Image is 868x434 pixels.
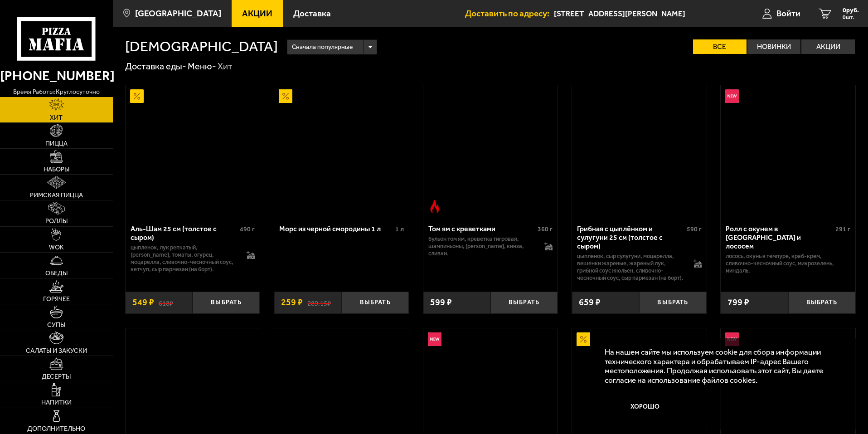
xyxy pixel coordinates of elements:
span: Доставить по адресу: [465,9,554,18]
span: 549 ₽ [132,298,154,307]
button: Хорошо [605,394,686,421]
h1: [DEMOGRAPHIC_DATA] [125,39,278,54]
span: 259 ₽ [281,298,303,307]
span: 291 г [835,225,850,233]
span: Салаты и закуски [26,348,87,354]
img: Новинка [725,89,739,103]
div: Том ям с креветками [428,224,536,233]
div: Морс из черной смородины 1 л [279,224,393,233]
label: Новинки [747,39,801,54]
s: 289.15 ₽ [307,298,331,307]
span: 490 г [240,225,255,233]
span: 590 г [687,225,702,233]
button: Выбрать [342,292,409,314]
span: Римская пицца [30,192,83,199]
div: Хит [218,61,233,73]
span: 659 ₽ [579,298,601,307]
label: Акции [801,39,855,54]
span: Пицца [45,141,68,147]
a: АкционныйАль-Шам 25 см (толстое с сыром) [126,85,260,218]
img: Акционный [279,89,292,103]
span: Напитки [41,400,72,406]
span: Наборы [44,166,69,173]
p: бульон том ям, креветка тигровая, шампиньоны, [PERSON_NAME], кинза, сливки. [428,235,536,257]
button: Выбрать [193,292,260,314]
span: Сначала популярные [292,39,353,56]
span: Дополнительно [27,426,85,432]
p: лосось, окунь в темпуре, краб-крем, сливочно-чесночный соус, микрозелень, миндаль. [726,253,850,274]
div: Ролл с окунем в [GEOGRAPHIC_DATA] и лососем [726,224,833,250]
img: Акционный [577,332,590,346]
span: 599 ₽ [430,298,452,307]
span: Хит [50,115,63,121]
a: Острое блюдоТом ям с креветками [423,85,558,218]
button: Выбрать [788,292,855,314]
span: Супы [47,322,65,328]
span: Акции [242,9,272,18]
span: 0 руб. [843,7,859,14]
span: 0 шт. [843,15,859,20]
div: Грибная с цыплёнком и сулугуни 25 см (толстое с сыром) [577,224,684,250]
span: [GEOGRAPHIC_DATA] [135,9,221,18]
span: 799 ₽ [727,298,749,307]
a: Меню- [188,61,216,72]
button: Выбрать [639,292,706,314]
s: 618 ₽ [159,298,173,307]
p: На нашем сайте мы используем cookie для сбора информации технического характера и обрабатываем IP... [605,347,842,385]
img: Акционный [130,89,144,103]
a: АкционныйМорс из черной смородины 1 л [274,85,409,218]
span: Роллы [45,218,68,224]
img: Новинка [725,332,739,346]
button: Выбрать [490,292,558,314]
a: Грибная с цыплёнком и сулугуни 25 см (толстое с сыром) [572,85,707,218]
p: цыпленок, сыр сулугуни, моцарелла, вешенки жареные, жареный лук, грибной соус Жюльен, сливочно-че... [577,253,684,282]
span: 1 л [395,225,404,233]
span: Доставка [293,9,331,18]
span: Горячее [43,296,70,302]
label: Все [693,39,747,54]
span: WOK [49,244,64,251]
span: Десерты [42,374,71,380]
img: Острое блюдо [428,200,441,213]
div: Аль-Шам 25 см (толстое с сыром) [131,224,238,242]
span: Войти [776,9,800,18]
span: Обеды [45,270,68,277]
a: НовинкаРолл с окунем в темпуре и лососем [721,85,855,218]
span: 360 г [538,225,553,233]
a: Доставка еды- [125,61,186,72]
input: Ваш адрес доставки [554,5,727,22]
img: Новинка [428,332,441,346]
p: цыпленок, лук репчатый, [PERSON_NAME], томаты, огурец, моцарелла, сливочно-чесночный соус, кетчуп... [131,244,238,273]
